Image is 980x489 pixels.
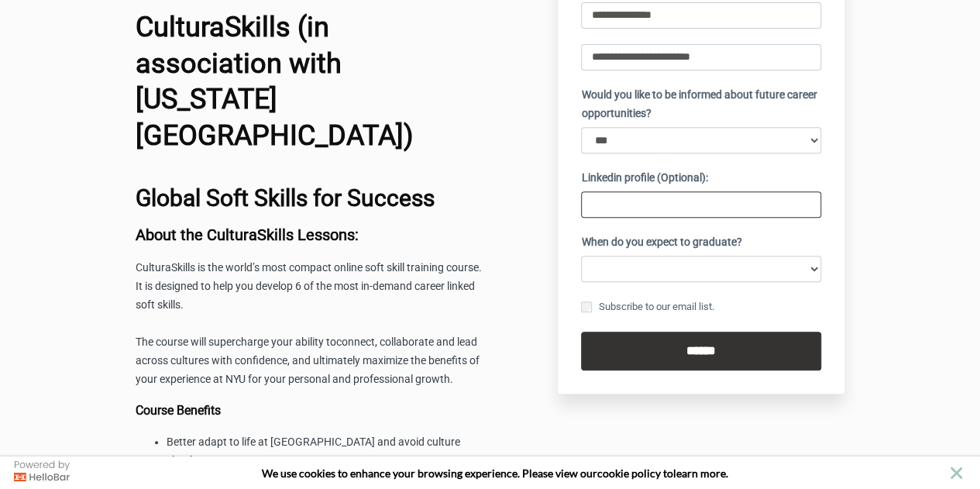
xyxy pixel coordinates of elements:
span: Better adapt to life at [GEOGRAPHIC_DATA] and avoid culture shock [167,436,460,467]
span: The course will supercharge your ability to [136,336,336,348]
label: When do you expect to graduate? [581,233,741,252]
label: Subscribe to our email list. [581,298,714,315]
label: Linkedin profile (Optional): [581,169,707,188]
a: cookie policy [597,467,661,480]
input: Subscribe to our email list. [581,301,592,312]
b: Course Benefits [136,403,221,418]
label: Would you like to be informed about future career opportunities? [581,86,821,123]
b: Global Soft Skills for Success [136,184,435,212]
button: close [947,463,966,483]
h3: About the CulturaSkills Lessons: [136,226,483,243]
span: learn more. [673,467,728,480]
h1: CulturaSkills (in association with [US_STATE][GEOGRAPHIC_DATA]) [136,9,483,154]
span: connect, collaborate and lead across cultures with confidence, and ultimately maximize the benefi... [136,336,480,385]
span: We use cookies to enhance your browsing experience. Please view our [262,467,597,480]
strong: to [663,467,673,480]
span: CulturaSkills is the world’s most compact online soft skill training course. It is designed to he... [136,261,482,311]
